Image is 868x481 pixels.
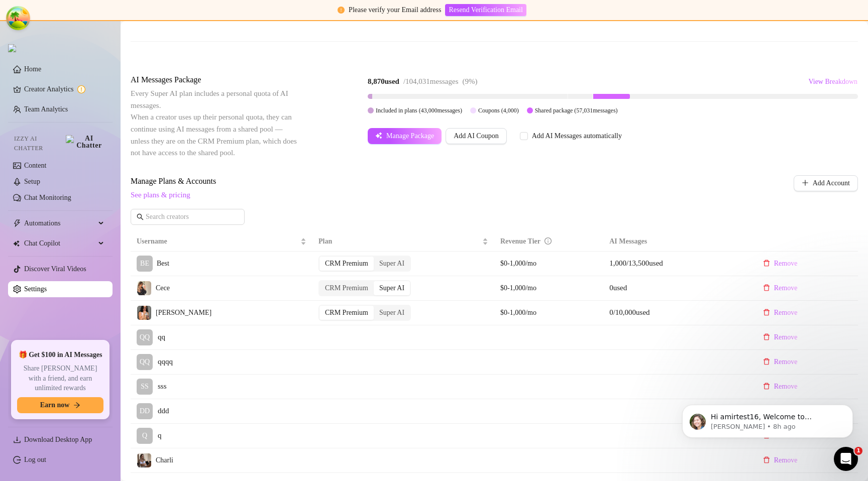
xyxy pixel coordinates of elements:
button: Remove [755,452,806,468]
span: q [158,430,162,442]
button: Add Account [794,175,858,191]
button: Remove [755,329,806,345]
span: 0 used [609,284,627,292]
span: Cece [156,284,170,292]
img: Cece [137,281,151,295]
button: Remove [755,305,806,321]
span: SS [141,381,149,392]
a: Home [24,65,41,73]
a: Log out [24,456,46,463]
a: Settings [24,285,47,293]
img: Chat Copilot [13,240,20,247]
a: Content [24,162,46,169]
img: Carmen [137,306,151,320]
div: Super AI [374,281,410,295]
a: Creator Analytics exclamation-circle [24,81,104,97]
span: plus [802,179,809,186]
div: Please verify your Email address [349,5,441,16]
span: Every Super AI plan includes a personal quota of AI messages. When a creator uses up their person... [131,89,297,157]
span: Remove [774,309,798,317]
div: CRM Premium [319,257,374,271]
td: $0-1,000/mo [494,301,603,325]
a: QQqq [137,329,306,345]
span: DD [140,406,150,417]
span: exclamation-circle [338,7,345,14]
button: Manage Package [368,128,442,144]
span: ( 9 %) [463,77,478,85]
span: Manage Plans & Accounts [131,175,725,187]
div: CRM Premium [319,306,374,320]
span: delete [763,309,770,316]
a: Discover Viral Videos [24,265,86,273]
td: $0-1,000/mo [494,252,603,276]
span: Q [142,430,147,441]
a: Team Analytics [24,105,68,113]
span: Remove [774,333,798,341]
iframe: Intercom notifications message [667,384,868,454]
span: download [13,436,21,444]
span: Add Account [813,179,850,187]
span: BE [140,258,149,269]
span: / 104,031 messages [403,77,459,85]
span: Remove [774,260,798,268]
th: Plan [312,232,494,252]
button: Add AI Coupon [446,128,506,144]
div: Add AI Messages automatically [532,131,622,142]
div: segmented control [318,256,411,272]
a: DDddd [137,403,306,419]
img: logo.svg [8,44,16,52]
input: Search creators [146,211,231,222]
span: 1,000 / 13,500 used [609,259,663,267]
span: qq [158,331,165,343]
span: Share [PERSON_NAME] with a friend, and earn unlimited rewards [17,364,103,393]
th: Username [131,232,312,252]
span: Add AI Coupon [454,132,498,140]
span: Remove [774,456,798,464]
span: Download Desktop App [24,436,92,443]
span: Manage Package [386,132,434,140]
span: delete [763,333,770,340]
span: Remove [774,383,798,391]
button: Remove [755,354,806,370]
div: CRM Premium [319,281,374,295]
span: Izzy AI Chatter [14,134,62,153]
div: segmented control [318,305,411,321]
button: Remove [755,280,806,296]
strong: 8,870 used [368,77,399,85]
span: delete [763,456,770,463]
span: delete [763,383,770,390]
span: AI Messages Package [131,74,299,86]
button: Open Tanstack query devtools [8,8,28,28]
span: Best [157,260,169,267]
span: View Breakdown [808,78,857,86]
span: thunderbolt [13,219,21,227]
td: $0-1,000/mo [494,276,603,301]
span: Username [137,236,298,247]
a: Qq [137,428,306,444]
span: Included in plans ( 43,000 messages) [376,107,462,114]
span: Remove [774,358,798,366]
button: Resend Verification Email [445,4,526,16]
span: search [137,213,144,220]
th: AI Messages [603,232,749,252]
button: View Breakdown [808,74,858,90]
span: Charli [156,456,173,464]
span: Plan [318,236,480,247]
span: 1 [854,447,862,455]
span: qqqq [158,356,173,368]
a: See plans & pricing [131,191,190,199]
span: [PERSON_NAME] [156,309,211,316]
span: Shared package ( 57,031 messages) [535,107,618,114]
a: Setup [24,178,40,185]
span: 0 / 10,000 used [609,308,649,316]
span: info-circle [545,237,552,245]
img: AI Chatter [66,135,104,149]
button: Remove [755,256,806,272]
span: Automations [24,215,95,231]
span: QQ [140,356,150,368]
button: Earn nowarrow-right [17,397,103,413]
